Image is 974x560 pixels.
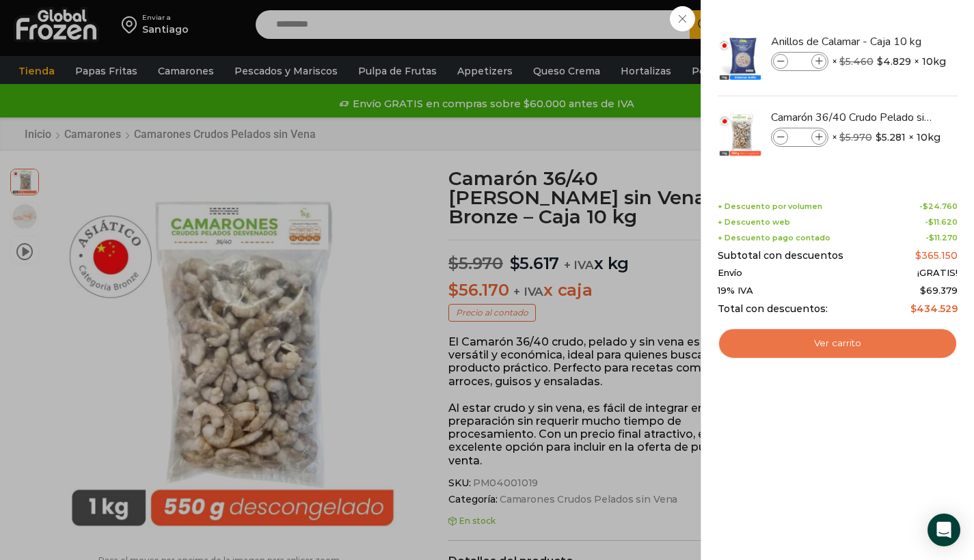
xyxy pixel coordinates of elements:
span: $ [929,233,934,242]
input: Product quantity [789,130,810,145]
span: $ [915,249,921,262]
bdi: 4.829 [877,55,911,68]
span: - [925,218,958,227]
span: $ [877,55,883,68]
span: $ [839,55,846,68]
span: - [919,202,958,211]
span: - [925,234,958,242]
span: Subtotal con descuentos [718,250,843,262]
bdi: 5.970 [839,131,872,143]
a: Ver carrito [718,328,958,359]
span: $ [839,131,846,143]
span: Envío [718,268,742,279]
div: Open Intercom Messenger [928,514,960,546]
bdi: 11.620 [928,217,958,227]
bdi: 5.281 [876,130,906,144]
span: $ [923,201,928,211]
bdi: 24.760 [923,201,958,211]
span: × × 10kg [832,128,941,147]
a: Anillos de Calamar - Caja 10 kg [771,34,934,49]
span: + Descuento por volumen [718,202,822,211]
input: Product quantity [789,54,810,69]
span: + Descuento pago contado [718,234,830,242]
span: ¡GRATIS! [917,268,958,279]
span: $ [920,285,926,296]
span: 19% IVA [718,285,753,296]
bdi: 11.270 [929,233,958,242]
span: $ [910,303,917,315]
bdi: 434.529 [910,303,958,315]
span: × × 10kg [832,52,946,71]
span: + Descuento web [718,218,790,227]
a: Camarón 36/40 Crudo Pelado sin Vena - Bronze - Caja 10 kg [771,110,934,125]
span: Total con descuentos: [718,303,828,315]
bdi: 5.460 [839,55,874,68]
span: $ [928,217,934,227]
bdi: 365.150 [915,249,958,262]
span: 69.379 [920,285,958,296]
span: $ [876,130,882,144]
